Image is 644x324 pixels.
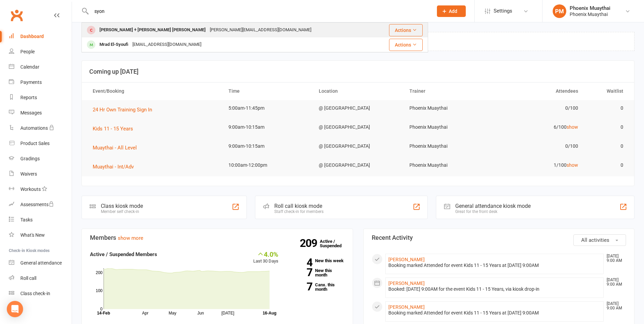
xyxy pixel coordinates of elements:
[20,110,42,115] div: Messages
[372,234,626,241] h3: Recent Activity
[403,157,494,173] td: Phoenix Muaythai
[9,90,72,105] a: Reports
[20,202,54,207] div: Assessments
[289,283,345,291] a: 7Canx. this month
[20,64,39,70] div: Calendar
[581,237,609,243] span: All activities
[9,271,72,286] a: Roll call
[9,166,72,182] a: Waivers
[253,250,278,265] div: Last 30 Days
[313,119,403,135] td: @ [GEOGRAPHIC_DATA]
[93,125,138,133] button: Kids 11 - 15 Years
[90,234,345,241] h3: Members
[389,24,423,36] button: Actions
[9,121,72,136] a: Automations
[320,234,350,253] a: 209Active / Suspended
[584,119,629,135] td: 0
[93,164,134,170] span: Muaythai - Int/Adv
[584,100,629,116] td: 0
[20,79,42,85] div: Payments
[20,186,41,192] div: Workouts
[584,138,629,154] td: 0
[455,203,531,209] div: General attendance kiosk mode
[313,83,403,100] th: Location
[20,34,44,39] div: Dashboard
[101,203,143,209] div: Class kiosk mode
[9,59,72,75] a: Calendar
[9,105,72,121] a: Messages
[313,100,403,116] td: @ [GEOGRAPHIC_DATA]
[289,282,312,292] strong: 7
[567,162,578,168] a: show
[388,286,601,292] div: Booked: [DATE] 9:00AM for the event Kids 11 - 15 Years, via kiosk drop-in
[603,254,626,263] time: [DATE] 9:00 AM
[455,209,531,214] div: Great for the front desk
[313,157,403,173] td: @ [GEOGRAPHIC_DATA]
[8,7,25,24] a: Clubworx
[20,275,36,281] div: Roll call
[567,124,578,130] a: show
[300,238,320,248] strong: 209
[494,119,584,135] td: 6/100
[222,83,313,100] th: Time
[494,83,584,100] th: Attendees
[289,267,312,277] strong: 7
[437,5,466,17] button: Add
[570,5,610,11] div: Phoenix Muaythai
[388,281,425,286] a: [PERSON_NAME]
[20,125,48,131] div: Automations
[403,83,494,100] th: Trainer
[403,100,494,116] td: Phoenix Muaythai
[388,263,601,268] div: Booking marked Attended for event Kids 11 - 15 Years at [DATE] 9:00AM
[494,100,584,116] td: 0/100
[118,235,143,241] a: show more
[573,234,626,246] button: All activities
[289,257,312,268] strong: 4
[494,3,512,19] span: Settings
[208,25,313,35] div: [PERSON_NAME][EMAIL_ADDRESS][DOMAIN_NAME]
[389,39,423,51] button: Actions
[20,141,50,146] div: Product Sales
[289,268,345,277] a: 7New this month
[494,157,584,173] td: 1/100
[603,278,626,287] time: [DATE] 9:00 AM
[130,40,203,50] div: [EMAIL_ADDRESS][DOMAIN_NAME]
[93,126,133,132] span: Kids 11 - 15 Years
[90,251,157,257] strong: Active / Suspended Members
[9,29,72,44] a: Dashboard
[494,138,584,154] td: 0/100
[570,11,610,17] div: Phoenix Muaythai
[93,106,157,114] button: 24 Hr Own Training Sign In
[9,255,72,271] a: General attendance kiosk mode
[87,83,222,100] th: Event/Booking
[403,138,494,154] td: Phoenix Muaythai
[222,157,313,173] td: 10:00am-12:00pm
[20,95,37,100] div: Reports
[9,212,72,228] a: Tasks
[20,49,35,54] div: People
[553,4,566,18] div: PM
[9,197,72,212] a: Assessments
[9,75,72,90] a: Payments
[20,171,37,177] div: Waivers
[20,232,45,238] div: What's New
[7,301,23,317] div: Open Intercom Messenger
[222,138,313,154] td: 9:00am-10:15am
[93,144,142,152] button: Muaythai - All Level
[388,257,425,262] a: [PERSON_NAME]
[222,119,313,135] td: 9:00am-10:15am
[449,8,457,14] span: Add
[89,6,428,16] input: Search...
[222,100,313,116] td: 5:00am-11:45pm
[101,209,143,214] div: Member self check-in
[9,151,72,166] a: Gradings
[9,286,72,301] a: Class kiosk mode
[274,203,324,209] div: Roll call kiosk mode
[97,25,208,35] div: [PERSON_NAME] + [PERSON_NAME] [PERSON_NAME]
[20,217,33,222] div: Tasks
[9,44,72,59] a: People
[93,145,137,151] span: Muaythai - All Level
[20,291,50,296] div: Class check-in
[9,182,72,197] a: Workouts
[289,258,345,263] a: 4New this week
